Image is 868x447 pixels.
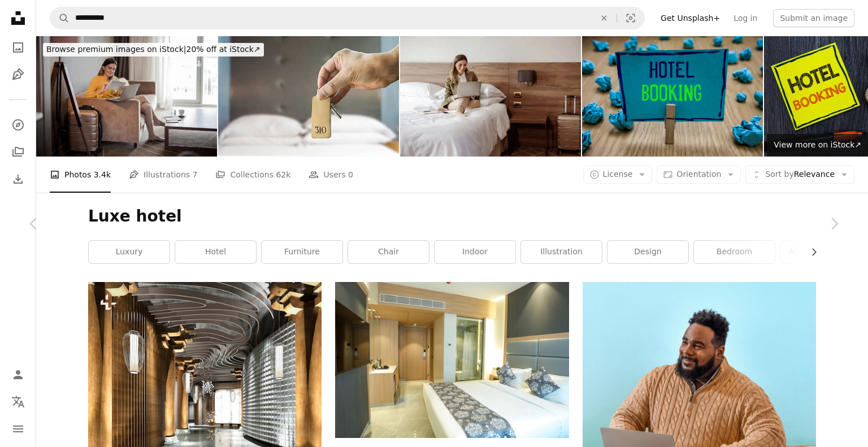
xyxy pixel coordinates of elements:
a: Browse premium images on iStock|20% off at iStock↗ [36,36,271,63]
a: Users 0 [309,157,353,193]
a: Illustrations [7,63,29,86]
a: luxury [89,241,170,263]
a: hotel [175,241,256,263]
a: Collections [7,141,29,163]
img: Corporate Glamour: Businesswoman in a Luxe Hotel Setting [36,36,217,157]
a: A modern hotel room with a bed and bathroom. [335,354,568,364]
a: Photos [7,36,29,59]
a: Get Unsplash+ [654,9,727,27]
a: Log in [727,9,764,27]
span: Browse premium images on iStock | [46,45,186,54]
img: Corporate Glamour: Businesswoman in a Luxe Hotel Setting [400,36,581,157]
a: Collections 62k [215,157,290,193]
a: Illustrations 7 [129,157,197,193]
a: chair [348,241,429,263]
a: indoor [435,241,515,263]
a: design [607,241,688,263]
button: Language [7,390,29,413]
button: Sort byRelevance [745,166,854,184]
img: A modern hotel room with a bed and bathroom. [335,282,568,437]
a: Next [800,170,868,278]
span: 0 [348,168,353,181]
span: View more on iStock ↗ [774,140,861,149]
button: Search Unsplash [50,7,70,29]
img: get a suite in the luxe hotel [218,36,399,157]
a: accommodation [780,241,861,263]
a: Explore [7,114,29,136]
a: 3d render of luxury hotel reception hall [88,393,322,403]
img: Handwriting text writing Hotel Booking. Concept meaning Online Reservations Presidential Suite De... [582,36,763,157]
a: Download History [7,168,29,190]
a: furniture [262,241,342,263]
button: Submit an image [773,9,854,27]
button: Orientation [657,166,741,184]
span: License [603,170,633,179]
button: License [583,166,653,184]
a: illustration [521,241,602,263]
span: 20% off at iStock ↗ [46,45,261,54]
button: Visual search [617,7,644,29]
span: Orientation [676,170,721,179]
h1: Luxe hotel [88,206,816,227]
button: Menu [7,418,29,440]
a: View more on iStock↗ [767,134,868,157]
form: Find visuals sitewide [50,7,645,29]
span: Relevance [765,169,835,180]
span: 62k [276,168,290,181]
button: Clear [592,7,617,29]
a: Log in / Sign up [7,363,29,386]
span: 7 [193,168,198,181]
a: bedroom [694,241,775,263]
span: Sort by [765,170,793,179]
